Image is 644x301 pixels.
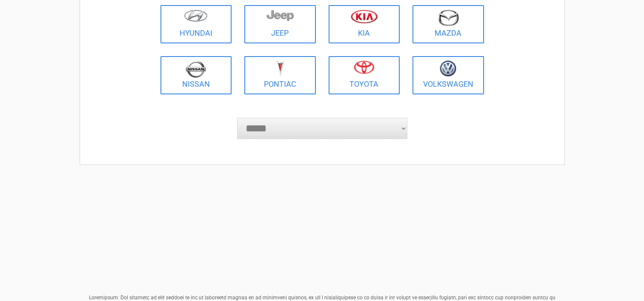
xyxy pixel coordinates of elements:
[351,9,378,23] img: kia
[412,56,484,94] a: Volkswagen
[440,60,456,77] img: volkswagen
[412,5,484,43] a: Mazda
[354,60,374,74] img: toyota
[160,56,232,94] a: Nissan
[186,60,206,78] img: nissan
[329,56,400,94] a: Toyota
[438,9,459,26] img: mazda
[160,5,232,43] a: Hyundai
[266,9,294,21] img: jeep
[276,60,284,77] img: pontiac
[329,5,400,43] a: Kia
[244,56,316,94] a: Pontiac
[184,9,208,22] img: hyundai
[244,5,316,43] a: Jeep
